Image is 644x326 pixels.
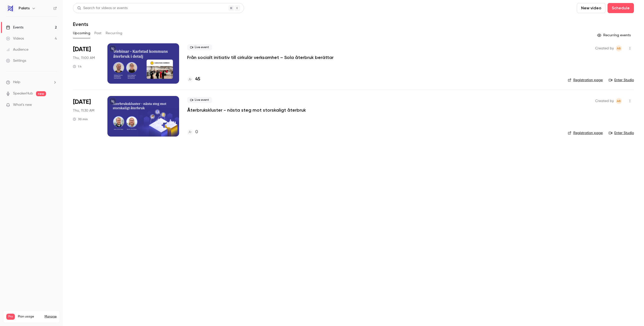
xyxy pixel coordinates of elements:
[73,98,91,106] span: [DATE]
[187,76,200,83] a: 45
[595,98,614,104] span: Created by
[73,96,99,136] div: Oct 30 Thu, 11:30 AM (Europe/Stockholm)
[19,6,30,11] h6: Palats
[73,55,95,60] span: Thu, 11:00 AM
[94,29,102,37] button: Past
[36,91,46,96] span: new
[617,98,621,104] span: AB
[73,45,91,53] span: [DATE]
[616,45,622,51] span: Amelie Berggren
[6,80,57,85] li: help-dropdown-opener
[187,97,212,103] span: Live event
[187,44,212,50] span: Live event
[13,80,20,85] span: Help
[609,78,634,83] a: Enter Studio
[617,45,621,51] span: AB
[73,64,82,69] div: 1 h
[187,129,198,136] a: 0
[73,29,90,37] button: Upcoming
[608,3,634,13] button: Schedule
[6,314,15,320] span: Pro
[73,117,88,121] div: 30 min
[616,98,622,104] span: Amelie Berggren
[73,43,99,84] div: Oct 2 Thu, 11:00 AM (Europe/Stockholm)
[106,29,123,37] button: Recurring
[6,25,23,30] div: Events
[195,76,200,83] h4: 45
[13,91,33,96] a: SpeakerHub
[595,45,614,51] span: Created by
[187,54,334,60] a: Från socialt initiativ till cirkulär verksamhet – Sola återbruk berättar
[568,131,603,136] a: Registration page
[45,315,57,319] a: Manage
[568,78,603,83] a: Registration page
[18,315,42,319] span: Plan usage
[73,21,88,27] h1: Events
[73,108,94,113] span: Thu, 11:30 AM
[13,102,32,108] span: What's new
[187,107,306,113] a: Återbrukskluster - nästa steg mot storskaligt återbruk
[6,47,28,52] div: Audience
[595,31,634,39] button: Recurring events
[577,3,606,13] button: New video
[6,36,24,41] div: Videos
[6,4,14,12] img: Palats
[51,103,57,107] iframe: Noticeable Trigger
[77,6,128,11] div: Search for videos or events
[195,129,198,136] h4: 0
[6,58,26,63] div: Settings
[609,131,634,136] a: Enter Studio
